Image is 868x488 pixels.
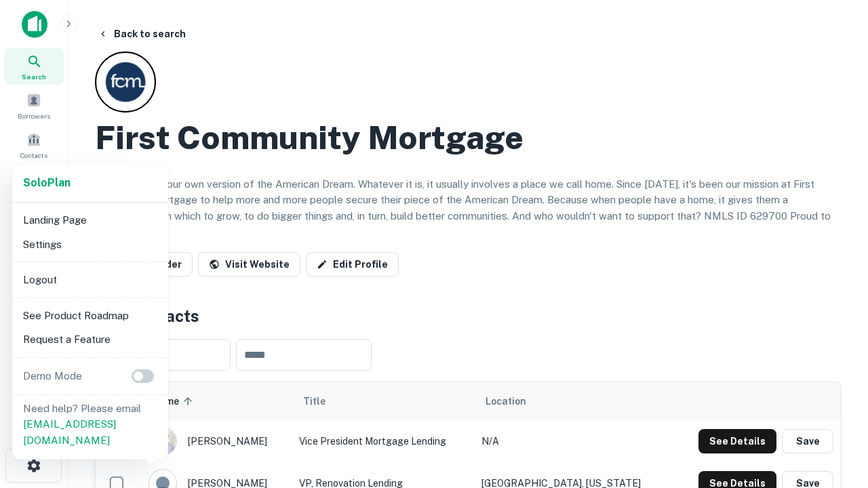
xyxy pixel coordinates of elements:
li: See Product Roadmap [18,304,163,328]
li: Request a Feature [18,327,163,352]
iframe: Chat Widget [800,336,868,401]
li: Settings [18,232,163,257]
a: [EMAIL_ADDRESS][DOMAIN_NAME] [23,418,116,446]
a: SoloPlan [23,175,71,191]
p: Need help? Please email [23,401,157,449]
strong: Solo Plan [23,176,71,189]
p: Demo Mode [18,368,87,384]
li: Logout [18,268,163,292]
li: Landing Page [18,208,163,232]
